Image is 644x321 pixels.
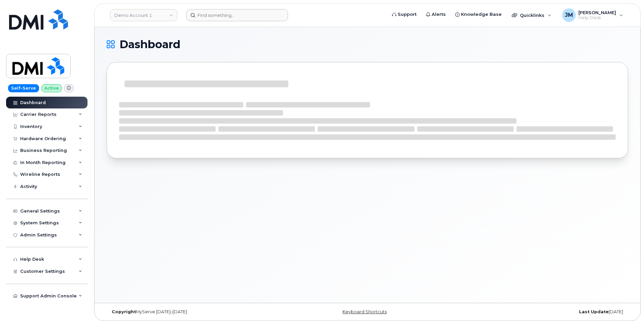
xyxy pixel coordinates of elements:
span: Dashboard [119,39,180,50]
div: MyServe [DATE]–[DATE] [107,309,281,315]
a: Keyboard Shortcuts [343,309,387,314]
strong: Copyright [112,309,136,314]
strong: Last Update [579,309,609,314]
div: [DATE] [454,309,628,315]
